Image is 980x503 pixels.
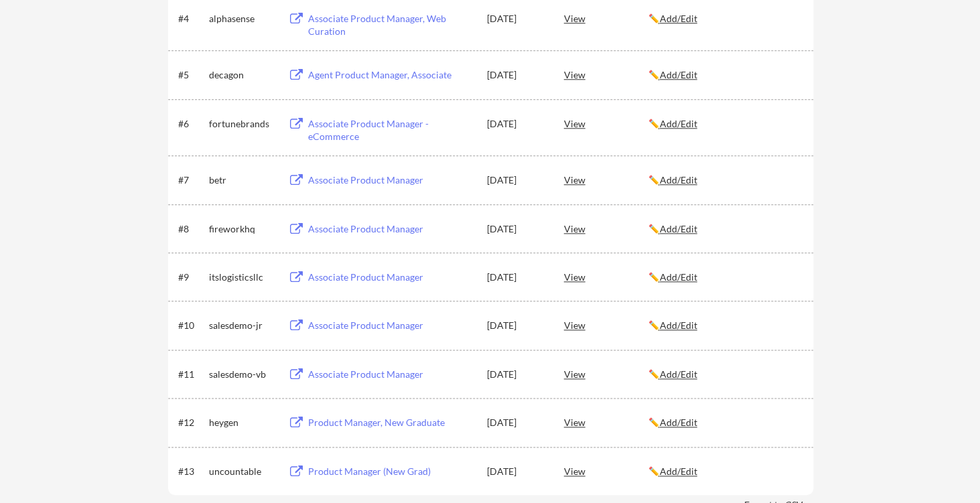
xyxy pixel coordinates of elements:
[209,68,276,82] div: decagon
[487,222,546,236] div: [DATE]
[308,173,474,187] div: Associate Product Manager
[178,222,204,236] div: #8
[487,68,546,82] div: [DATE]
[178,319,204,332] div: #10
[564,62,648,86] div: View
[308,12,474,38] div: Associate Product Manager, Web Curation
[564,410,648,434] div: View
[209,368,276,381] div: salesdemo-vb
[648,173,801,187] div: ✏️
[648,271,801,284] div: ✏️
[648,68,801,82] div: ✏️
[660,368,697,380] u: Add/Edit
[564,6,648,30] div: View
[660,13,697,24] u: Add/Edit
[178,117,204,131] div: #6
[308,416,474,429] div: Product Manager, New Graduate
[660,118,697,129] u: Add/Edit
[487,416,546,429] div: [DATE]
[308,368,474,381] div: Associate Product Manager
[178,173,204,187] div: #7
[178,368,204,381] div: #11
[308,319,474,332] div: Associate Product Manager
[209,416,276,429] div: heygen
[209,222,276,236] div: fireworkhq
[648,465,801,478] div: ✏️
[648,12,801,25] div: ✏️
[209,117,276,131] div: fortunebrands
[487,465,546,478] div: [DATE]
[487,117,546,131] div: [DATE]
[209,173,276,187] div: betr
[660,271,697,283] u: Add/Edit
[308,271,474,284] div: Associate Product Manager
[648,117,801,131] div: ✏️
[487,173,546,187] div: [DATE]
[178,271,204,284] div: #9
[308,465,474,478] div: Product Manager (New Grad)
[660,465,697,477] u: Add/Edit
[564,362,648,386] div: View
[178,68,204,82] div: #5
[648,319,801,332] div: ✏️
[209,271,276,284] div: itslogisticsllc
[308,68,474,82] div: Agent Product Manager, Associate
[660,417,697,428] u: Add/Edit
[487,368,546,381] div: [DATE]
[564,313,648,337] div: View
[564,167,648,192] div: View
[564,459,648,483] div: View
[564,111,648,135] div: View
[487,271,546,284] div: [DATE]
[660,69,697,80] u: Add/Edit
[308,117,474,143] div: Associate Product Manager - eCommerce
[308,222,474,236] div: Associate Product Manager
[564,216,648,240] div: View
[564,265,648,289] div: View
[660,319,697,331] u: Add/Edit
[209,12,276,25] div: alphasense
[648,222,801,236] div: ✏️
[660,174,697,186] u: Add/Edit
[648,416,801,429] div: ✏️
[209,319,276,332] div: salesdemo-jr
[178,416,204,429] div: #12
[178,465,204,478] div: #13
[648,368,801,381] div: ✏️
[487,12,546,25] div: [DATE]
[178,12,204,25] div: #4
[209,465,276,478] div: uncountable
[487,319,546,332] div: [DATE]
[660,223,697,234] u: Add/Edit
